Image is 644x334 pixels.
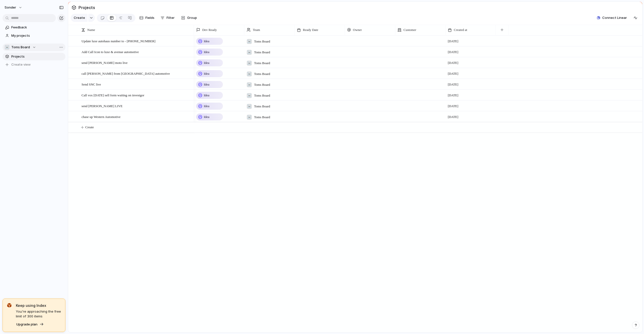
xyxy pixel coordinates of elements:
button: Connect Linear [595,14,629,22]
span: Toms Board [11,45,30,50]
span: [DATE] [448,39,458,44]
button: Create [71,14,88,22]
div: ☠️ [247,71,252,76]
span: Feedback [11,25,64,30]
span: Fields [145,15,154,20]
span: Dev Ready [202,27,217,32]
span: Toms Board [254,39,270,44]
span: send [PERSON_NAME] LIVE [82,103,123,109]
span: Projects [11,54,64,59]
button: Group [179,14,199,22]
div: ☠️ [247,82,252,87]
span: Group [187,15,197,20]
span: Name [87,27,95,32]
span: Toms Board [254,104,270,109]
span: chase up Western Automotive [82,114,120,119]
span: Create view [11,62,31,67]
span: Created at [454,27,467,32]
span: Ready Date [303,27,318,32]
span: [DATE] [448,60,458,65]
span: Idea [204,82,209,87]
div: ☠️ [247,93,252,98]
button: Filter [158,14,177,22]
span: Idea [204,50,209,55]
span: Call vox [DATE] sell form waiting on investgor [82,92,144,98]
button: Upgrade plan [15,321,45,328]
div: ☠️ [5,45,10,50]
div: ☠️ [247,61,252,66]
span: Toms Board [254,115,270,120]
span: Keep using Index [16,303,61,308]
span: Toms Board [254,50,270,55]
span: sonder [5,5,16,10]
span: [DATE] [448,71,458,76]
span: [DATE] [448,114,458,119]
span: Update luxe autohaus number to - [PHONE_NUMBER] [82,38,155,44]
span: Toms Board [254,82,270,87]
div: ☠️ [247,50,252,55]
span: Toms Board [254,61,270,66]
a: Projects [3,53,65,60]
span: Connect Linear [602,15,627,20]
span: Idea [204,93,209,98]
span: My projects [11,33,64,38]
span: Projects [77,3,96,12]
span: [DATE] [448,93,458,98]
span: Idea [204,104,209,109]
span: Idea [204,114,209,119]
span: Upgrade plan [16,322,37,327]
span: Toms Board [254,71,270,76]
div: ☠️ [247,104,252,109]
div: ☠️ [247,115,252,120]
span: Send SNC live [82,81,101,87]
span: Create [74,15,85,20]
span: call [PERSON_NAME] from [GEOGRAPHIC_DATA] automotive [82,70,170,76]
span: Toms Board [254,93,270,98]
button: Create view [3,61,65,68]
span: [DATE] [448,82,458,87]
button: Fields [137,14,156,22]
span: [DATE] [448,104,458,109]
span: Owner [353,27,362,32]
span: Add Call Icon to luxe & avenue automotive [82,49,139,55]
span: Filter [167,15,175,20]
span: Idea [204,39,209,44]
a: My projects [3,32,65,39]
a: Feedback [3,24,65,31]
span: [DATE] [448,50,458,55]
span: You're approaching the free limit of 300 items [16,309,61,319]
button: sonder [2,4,25,12]
span: Idea [204,60,209,65]
button: ☠️Toms Board [3,44,65,51]
span: Create [85,125,94,130]
span: send [PERSON_NAME] moto live [82,60,128,65]
span: Customer [404,27,416,32]
span: Team [253,27,260,32]
span: Idea [204,71,209,76]
div: ☠️ [247,39,252,44]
